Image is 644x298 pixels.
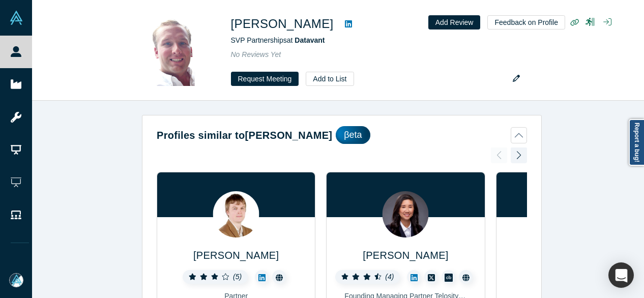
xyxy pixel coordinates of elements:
img: Faye Sahai's Profile Image [383,191,429,237]
img: Mia Scott's Account [9,273,23,287]
button: Add Review [428,15,481,29]
img: Trey Rawles's Profile Image [145,15,217,86]
span: No Reviews Yet [231,50,281,58]
h1: [PERSON_NAME] [231,15,334,33]
button: Add to List [306,72,354,86]
i: ( 4 ) [385,273,394,281]
a: Datavant [295,36,325,44]
img: Alexander Korchevsky's Profile Image [213,191,259,237]
a: [PERSON_NAME] [363,250,448,261]
i: ( 5 ) [233,273,242,281]
a: Report a bug! [629,119,644,166]
img: Alchemist Vault Logo [9,11,23,25]
span: SVP Partnerships at [231,36,325,44]
button: Profiles similar to[PERSON_NAME]βeta [157,126,527,144]
div: βeta [336,126,370,144]
button: Request Meeting [231,72,299,86]
h2: Profiles similar to [PERSON_NAME] [157,128,332,143]
a: [PERSON_NAME] [193,250,279,261]
button: Feedback on Profile [487,15,565,29]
